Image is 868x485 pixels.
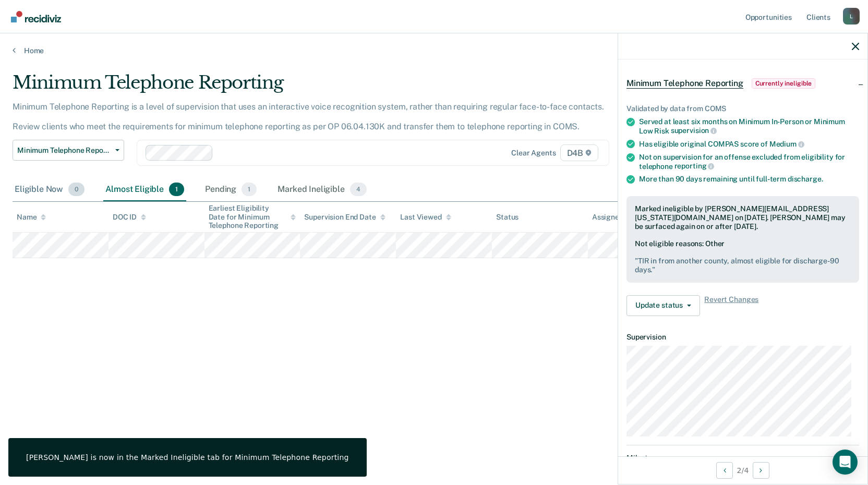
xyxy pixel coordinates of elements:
dt: Supervision [626,333,859,342]
div: Served at least six months on Minimum In-Person or Minimum Low Risk [639,117,859,135]
button: Profile dropdown button [843,8,860,25]
p: Minimum Telephone Reporting is a level of supervision that uses an interactive voice recognition ... [13,102,604,131]
div: Supervision End Date [304,213,385,222]
div: More than 90 days remaining until full-term [639,175,859,184]
span: discharge. [788,175,823,183]
div: Minimum Telephone ReportingCurrently ineligible [618,67,867,100]
div: Open Intercom Messenger [833,450,858,475]
span: Minimum Telephone Reporting [17,146,111,155]
div: [PERSON_NAME] is now in the Marked Ineligible tab for Minimum Telephone Reporting [26,453,349,462]
span: Minimum Telephone Reporting [626,78,743,89]
img: Recidiviz [11,11,61,22]
div: Assigned to [592,213,641,222]
div: Not eligible reasons: Other [635,239,851,274]
span: 1 [169,183,184,196]
div: Earliest Eligibility Date for Minimum Telephone Reporting [209,204,296,230]
div: Pending [203,178,259,201]
dt: Milestones [626,454,859,463]
div: Validated by data from COMS [626,104,859,113]
div: DOC ID [113,213,146,222]
span: 1 [242,183,257,196]
div: L [843,8,860,25]
span: D4B [560,144,598,161]
button: Update status [626,295,700,316]
a: Home [13,46,855,55]
div: Not on supervision for an offense excluded from eligibility for telephone [639,153,859,171]
span: reporting [674,162,715,170]
button: Previous Opportunity [716,462,733,479]
span: supervision [671,126,717,135]
div: Almost Eligible [103,178,186,201]
div: Minimum Telephone Reporting [13,72,664,102]
div: Has eligible original COMPAS score of [639,139,859,149]
div: Clear agents [511,149,556,157]
div: 2 / 4 [618,456,867,484]
div: Marked ineligible by [PERSON_NAME][EMAIL_ADDRESS][US_STATE][DOMAIN_NAME] on [DATE]. [PERSON_NAME]... [635,204,851,231]
button: Next Opportunity [753,462,769,479]
div: Eligible Now [13,178,87,201]
div: Last Viewed [400,213,451,222]
pre: " TIR in from another county, almost eligible for discharge-90 days. " [635,257,851,274]
span: Revert Changes [704,295,758,316]
span: Currently ineligible [752,78,816,89]
span: Medium [769,140,804,148]
span: 4 [350,183,367,196]
div: Marked Ineligible [275,178,369,201]
div: Name [17,213,46,222]
span: 0 [68,183,85,196]
div: Status [496,213,519,222]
